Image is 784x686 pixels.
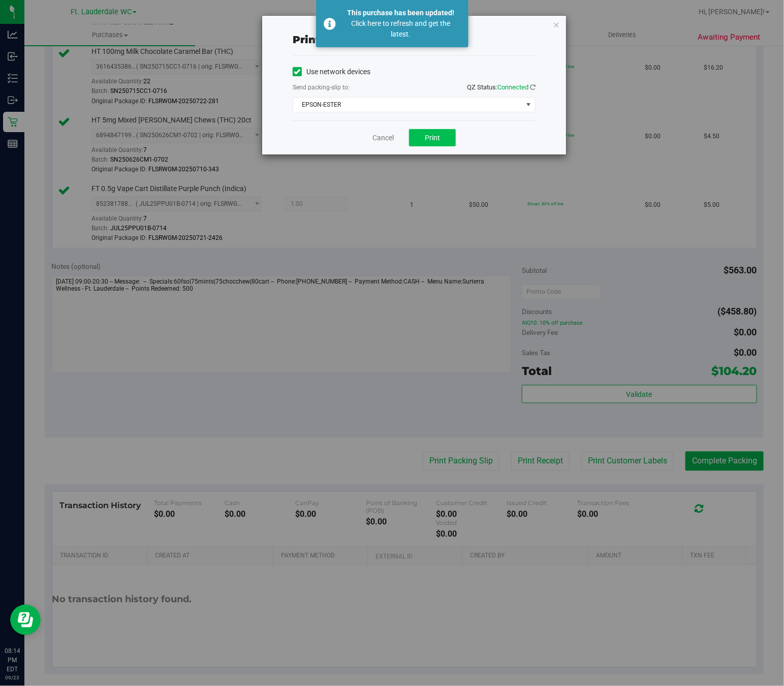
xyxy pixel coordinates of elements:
[341,18,461,40] div: Click here to refresh and get the latest.
[293,34,393,46] span: Print packing-slip
[522,98,535,112] span: select
[293,83,350,92] label: Send packing-slip to:
[10,605,41,635] iframe: Resource center
[497,83,528,91] span: Connected
[341,8,461,18] div: This purchase has been updated!
[467,83,536,91] span: QZ Status:
[293,67,370,77] label: Use network devices
[293,98,522,112] span: EPSON-ESTER
[372,133,394,143] a: Cancel
[409,129,456,146] button: Print
[425,134,440,142] span: Print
